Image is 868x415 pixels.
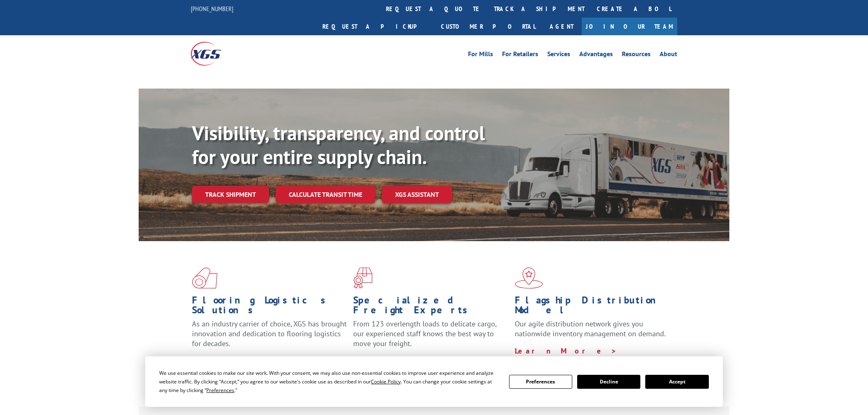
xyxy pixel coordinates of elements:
[353,295,508,319] h1: Specialized Freight Experts
[660,51,677,60] a: About
[515,295,670,319] h1: Flagship Distribution Model
[547,51,570,60] a: Services
[192,186,269,203] a: Track shipment
[515,267,543,289] img: xgs-icon-flagship-distribution-model-red
[435,18,541,35] a: Customer Portal
[541,18,582,35] a: Agent
[353,267,372,289] img: xgs-icon-focused-on-flooring-red
[316,18,435,35] a: Request a pickup
[192,120,485,169] b: Visibility, transparency, and control for your entire supply chain.
[276,186,375,203] a: Calculate transit time
[192,267,217,289] img: xgs-icon-total-supply-chain-intelligence-red
[515,319,666,338] span: Our agile distribution network gives you nationwide inventory management on demand.
[382,186,452,203] a: XGS ASSISTANT
[582,18,677,35] a: Join Our Team
[371,378,401,385] span: Cookie Policy
[159,369,499,394] div: We use essential cookies to make our site work. With your consent, we may also use non-essential ...
[468,51,493,60] a: For Mills
[192,319,347,348] span: As an industry carrier of choice, XGS has brought innovation and dedication to flooring logistics...
[353,319,508,356] p: From 123 overlength loads to delicate cargo, our experienced staff knows the best way to move you...
[502,51,538,60] a: For Retailers
[515,346,617,356] a: Learn More >
[645,375,708,389] button: Accept
[509,375,572,389] button: Preferences
[191,5,233,13] a: [PHONE_NUMBER]
[192,356,294,365] a: Learn More >
[622,51,651,60] a: Resources
[206,387,234,394] span: Preferences
[353,356,455,365] a: Learn More >
[145,356,723,407] div: Cookie Consent Prompt
[577,375,640,389] button: Decline
[579,51,613,60] a: Advantages
[192,295,347,319] h1: Flooring Logistics Solutions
